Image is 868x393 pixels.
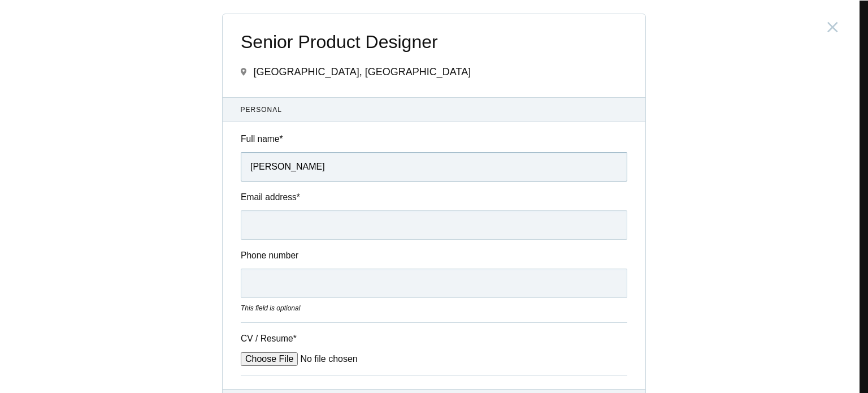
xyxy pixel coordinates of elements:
span: [GEOGRAPHIC_DATA], [GEOGRAPHIC_DATA] [253,66,471,77]
span: Personal [241,105,628,115]
label: Email address [241,191,627,204]
label: Full name [241,132,627,145]
label: Phone number [241,249,627,262]
span: Senior Product Designer [241,32,627,52]
label: CV / Resume [241,332,325,345]
div: This field is optional [241,303,627,313]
